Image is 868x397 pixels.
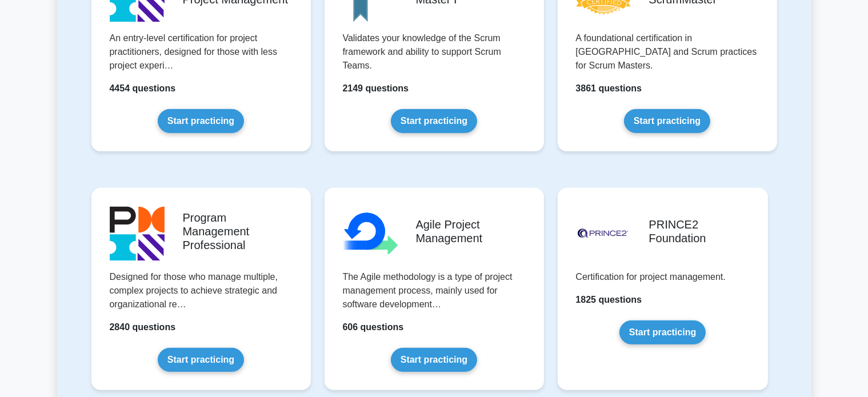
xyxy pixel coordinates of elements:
[624,109,710,133] a: Start practicing
[391,348,477,372] a: Start practicing
[158,109,244,133] a: Start practicing
[158,348,244,372] a: Start practicing
[391,109,477,133] a: Start practicing
[619,320,706,344] a: Start practicing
